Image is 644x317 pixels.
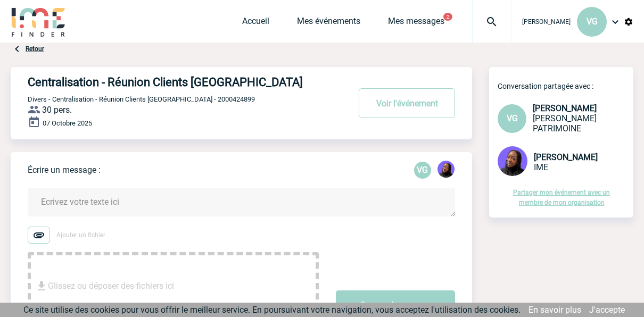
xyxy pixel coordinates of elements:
[587,16,598,27] span: VG
[414,162,431,179] div: Virginie GOULLIANNE
[297,16,360,31] a: Mes événements
[28,165,101,175] p: Écrire un message :
[42,105,72,115] span: 30 pers.
[437,161,455,180] div: Tabaski THIAM
[414,162,431,179] p: VG
[11,6,66,37] img: IME-Finder
[443,13,452,21] button: 2
[507,113,518,123] span: VG
[23,305,521,315] span: Ce site utilise des cookies pour vous offrir le meilleur service. En poursuivant votre navigation...
[26,45,44,53] a: Retour
[533,103,597,113] span: [PERSON_NAME]
[388,16,444,31] a: Mes messages
[437,161,455,178] img: 131349-0.png
[513,189,610,206] a: Partager mon événement avec un membre de mon organisation
[498,146,527,176] img: 131349-0.png
[589,305,625,315] a: J'accepte
[534,152,598,162] span: [PERSON_NAME]
[529,305,581,315] a: En savoir plus
[498,82,633,90] p: Conversation partagée avec :
[28,76,318,89] h4: Centralisation - Réunion Clients [GEOGRAPHIC_DATA]
[359,88,455,118] button: Voir l'événement
[534,162,548,172] span: IME
[48,260,174,313] span: Glissez ou déposer des fichiers ici
[242,16,269,31] a: Accueil
[28,95,255,103] span: Divers - Centralisation - Réunion Clients [GEOGRAPHIC_DATA] - 2000424899
[56,231,105,239] span: Ajouter un fichier
[522,18,571,26] span: [PERSON_NAME]
[43,119,92,127] span: 07 Octobre 2025
[533,113,597,134] span: [PERSON_NAME] PATRIMOINE
[35,280,48,293] img: file_download.svg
